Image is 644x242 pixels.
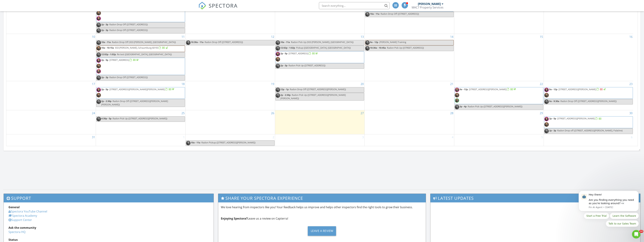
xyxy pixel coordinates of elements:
[370,46,386,49] span: 10:30a - 10:45a
[115,46,158,49] span: 933 [PERSON_NAME], Schaumburg 60193
[275,81,365,110] td: Go to August 20, 2025
[109,28,148,32] span: Radon Drop Off ([STREET_ADDRESS])
[218,194,426,202] h3: Share Your Spectora Experience
[96,23,101,27] img: mark_spectora.jpg
[632,230,640,238] iframe: Intercom live chat
[191,40,204,44] span: 10:30a - 11a
[418,2,441,6] div: [PERSON_NAME]
[8,214,37,218] a: Spectora Academy
[8,238,209,242] div: Status
[96,88,101,92] img: andrew_spectora.jpg
[291,40,354,44] span: Radon Pick Up (933 [PERSON_NAME], [GEOGRAPHIC_DATA])
[186,134,275,146] td: Go to September 2, 2025
[360,34,364,40] a: Go to August 13, 2025
[181,110,185,116] a: Go to August 25, 2025
[280,46,295,49] span: 12:02p - 1:02p
[275,34,365,81] td: Go to August 13, 2025
[449,81,454,87] a: Go to August 21, 2025
[101,53,116,56] span: 12:02p - 1:02p
[360,81,364,87] a: Go to August 20, 2025
[454,34,544,81] td: Go to August 15, 2025
[629,81,633,87] a: Go to August 23, 2025
[280,40,290,44] span: 10a - 11a
[289,64,325,67] span: Radon Pick Up ([STREET_ADDRESS])
[101,58,139,62] a: 2p - 5p [STREET_ADDRESS]
[96,28,101,33] img: mark_spectora.jpg
[8,218,32,222] a: Support Center
[455,93,459,97] img: mark_spectora.jpg
[549,88,606,91] a: 9a - 12p [STREET_ADDRESS][PERSON_NAME]
[364,81,454,110] td: Go to August 21, 2025
[365,40,370,45] img: mark_spectora.jpg
[430,194,640,202] h3: Latest Updates
[181,81,185,87] a: Go to August 18, 2025
[6,134,96,146] td: Go to August 31, 2025
[101,100,168,106] span: Radon Drop Off ([STREET_ADDRESS][PERSON_NAME][PERSON_NAME])
[544,134,633,146] td: Go to September 6, 2025
[191,141,200,144] span: 10a - 11a
[201,141,255,144] span: Radon Pickup ([STREET_ADDRESS][PERSON_NAME])
[4,194,214,202] h3: Support
[460,88,517,91] a: 9a - 12p [STREET_ADDRESS][PERSON_NAME]
[539,81,544,87] a: Go to August 22, 2025
[639,230,643,233] span: 10
[186,141,190,145] img: mark_spectora.jpg
[96,5,185,22] a: 2p - 5p [STREET_ADDRESS]
[109,76,148,79] span: Radon Drop Off ([STREET_ADDRESS])
[549,88,557,91] span: 9a - 12p
[276,57,280,62] img: mark_spectora.jpg
[364,34,454,81] td: Go to August 14, 2025
[221,216,423,221] p: Leave us a review on Capterra!
[96,58,185,75] a: 2p - 5p [STREET_ADDRESS]
[101,76,108,79] span: 2p - 3p
[96,34,186,81] td: Go to August 11, 2025
[8,209,47,213] a: Spectora YouTube Channel
[387,46,424,49] span: Radon Pick Up ([STREET_ADDRESS])
[370,40,378,44] span: 9a - 12p
[101,46,168,49] a: 10a - 10:15a 933 [PERSON_NAME], Schaumburg 60193
[182,134,185,140] a: Go to September 1, 2025
[379,40,406,44] span: [PERSON_NAME] Training
[221,205,423,209] p: We love hearing from inspectors like you! Your feedback helps us improve and helps other inspecto...
[276,88,280,92] img: mark_spectora.jpg
[96,40,101,45] img: mark_spectora.jpg
[451,134,454,140] a: Go to September 4, 2025
[412,6,443,9] div: MAC7 Property Services
[460,105,467,108] span: 3p - 4p
[91,110,96,116] a: Go to August 24, 2025
[96,117,101,121] img: mark_spectora.jpg
[544,81,633,110] td: Go to August 23, 2025
[544,117,549,121] img: andrew_spectora.jpg
[544,129,549,133] img: mark_spectora.jpg
[96,11,101,15] img: mark_spectora.jpg
[449,110,454,116] a: Go to August 28, 2025
[275,110,365,134] td: Go to August 27, 2025
[370,12,380,15] span: 10a - 11a
[270,81,275,87] a: Go to August 19, 2025
[469,88,507,91] span: [STREET_ADDRESS][PERSON_NAME]
[289,52,308,55] span: [STREET_ADDRESS]
[96,87,185,99] a: 2p - 5p [STREET_ADDRESS][PERSON_NAME][PERSON_NAME]
[186,81,275,110] td: Go to August 19, 2025
[96,69,101,74] img: dan_spectora.jpg
[544,110,633,134] td: Go to August 30, 2025
[544,87,633,99] a: 9a - 12p [STREET_ADDRESS][PERSON_NAME]
[101,58,108,62] span: 2p - 5p
[198,5,238,12] a: SPECTORA
[101,40,111,44] span: 10a - 11a
[544,93,549,97] img: mark_spectora.jpg
[8,226,209,230] div: Ask the community
[109,58,129,62] span: [STREET_ADDRESS]
[205,40,243,44] span: Radon Drop Off ([STREET_ADDRESS])
[109,23,148,26] span: Radon Drop Off ([STREET_ADDRESS])
[557,129,623,132] span: Radon Drop off ([STREET_ADDRESS][PERSON_NAME], Palatine)
[629,110,633,116] a: Go to August 30, 2025
[364,110,454,134] td: Go to August 28, 2025
[280,88,289,91] span: 12p - 1p
[276,64,280,68] img: mark_spectora.jpg
[101,100,111,103] span: 2p - 2:30p
[113,117,167,120] span: Radon Pick Up ([STREET_ADDRESS][PERSON_NAME])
